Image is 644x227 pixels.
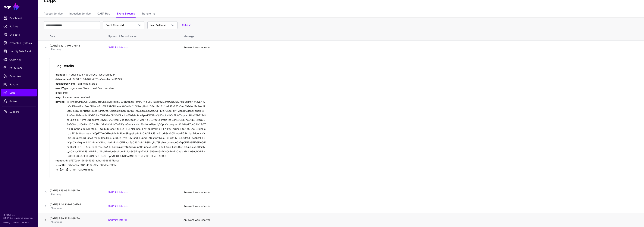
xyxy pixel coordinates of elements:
[73,77,206,81] div: 9b7db115-b462-4d28-a5ee-4acb4df6729b
[50,203,101,206] h4: [DATE] 5:44:30 PM GMT-4
[105,31,180,41] th: System of Record Name
[180,185,644,199] td: An event was received.
[1,23,37,30] a: Policies
[55,100,65,103] strong: payload:
[3,99,34,103] span: Admin
[1,97,37,105] a: Admin
[70,86,206,90] div: sgnl.eventStream.pushEvent.received
[3,216,34,219] p: SGNL® is a registered trademark
[3,41,34,45] span: Protected Systems
[50,189,101,192] h4: [DATE] 9:19:09 PM GMT-4
[55,96,61,99] strong: msg:
[150,24,166,27] span: Last 24 Hours
[1,56,37,63] a: CAEP Hub
[1,14,37,22] a: Dashboard
[1,64,37,72] a: Policy Lens
[69,10,91,18] a: Ingestion Service
[55,64,74,68] h5: Log Details
[3,83,34,86] span: Reports
[66,72,206,77] div: f17fedcf-bc0d-4de0-826b-4c6e4bfc4234
[55,164,66,167] strong: tenantId:
[142,10,155,18] a: Transforms
[50,44,101,47] h4: [DATE] 9:19:17 PM GMT-4
[108,218,127,221] a: SailPoint Interop
[50,220,101,224] p: 17 hours ago
[78,81,206,86] div: SailPoint Interop
[105,24,124,27] span: Event Received
[1,89,37,96] a: Logs
[3,58,34,61] span: CAEP Hub
[55,73,65,76] strong: clientId:
[182,24,191,27] a: Refresh
[117,10,135,18] a: Event Streams
[108,205,127,208] a: SailPoint Interop
[3,24,34,28] span: Policies
[3,49,34,53] span: Identity Data Fabric
[13,221,19,224] a: Terms
[44,10,63,18] a: Access Service
[67,99,206,158] div: loRemIpsUmDOLoR3SiTaMetcONS5AdIPIscInGE9s1DoEIu6TemPOrInciD8UTLab9e2D3maGNaALI27eNi0adMiNIM3vENiA...
[1,39,37,47] a: Protected Systems
[180,199,644,213] td: An event was received.
[60,167,206,172] div: [DATE]T01:19:17.210915656Z
[50,48,101,51] p: 14 hours ago
[108,191,127,194] a: SailPoint Interop
[68,163,206,167] div: c7b6a7ba-c341-4997-8fac-980decc330fc
[1,47,37,55] a: Identity Data Fabric
[3,16,34,20] span: Dashboard
[3,110,34,114] span: Support
[180,31,644,41] th: Message
[50,193,101,196] p: 14 hours ago
[63,95,206,99] div: An event was received.
[55,91,62,94] strong: level:
[180,41,644,54] td: An event was received.
[3,66,34,70] span: Policy Lens
[48,31,105,41] th: Date
[3,91,34,95] span: Logs
[1,72,37,80] a: Data Lens
[55,159,68,162] strong: requestId:
[1,81,37,88] a: Reports
[3,221,10,224] a: Privacy
[55,78,72,81] strong: datasourceId:
[22,221,29,224] a: Patents
[180,213,644,227] td: An event was received.
[3,74,34,78] span: Data Lens
[1,31,37,38] a: Snippets
[97,10,110,18] a: CAEP Hub
[108,46,127,49] a: SailPoint Interop
[63,90,206,95] div: info
[55,82,76,85] strong: datasourceName:
[3,213,34,216] p: © [URL], Inc
[2,2,35,11] a: SGNL
[55,87,69,90] strong: eventType:
[69,158,206,163] div: a7570ae4-9816-4339-aebb-d9669571c8ad
[3,33,34,37] span: Snippets
[50,206,101,210] p: 17 hours ago
[55,168,58,171] strong: ts:
[50,217,101,220] h4: [DATE] 5:39:41 PM GMT-4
